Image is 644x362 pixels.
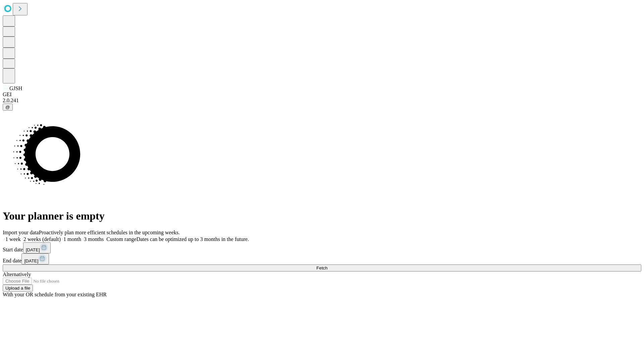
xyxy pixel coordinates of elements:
button: @ [3,104,13,111]
div: Start date [3,242,641,253]
span: GJSH [9,85,22,91]
span: Fetch [316,265,327,270]
span: 1 month [63,236,81,242]
div: End date [3,253,641,264]
span: Custom range [106,236,136,242]
span: Alternatively [3,271,31,277]
button: Upload a file [3,285,33,292]
button: Fetch [3,264,641,271]
span: 1 week [5,236,21,242]
span: [DATE] [24,258,38,263]
span: 2 weeks (default) [23,236,61,242]
span: [DATE] [26,247,40,252]
h1: Your planner is empty [3,210,641,222]
div: GEI [3,92,641,98]
button: [DATE] [21,253,49,264]
div: 2.0.241 [3,98,641,104]
span: Proactively plan more efficient schedules in the upcoming weeks. [39,230,180,235]
span: 3 months [84,236,104,242]
span: Import your data [3,230,39,235]
span: With your OR schedule from your existing EHR [3,292,107,297]
button: [DATE] [23,242,51,253]
span: @ [5,105,10,110]
span: Dates can be optimized up to 3 months in the future. [137,236,249,242]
